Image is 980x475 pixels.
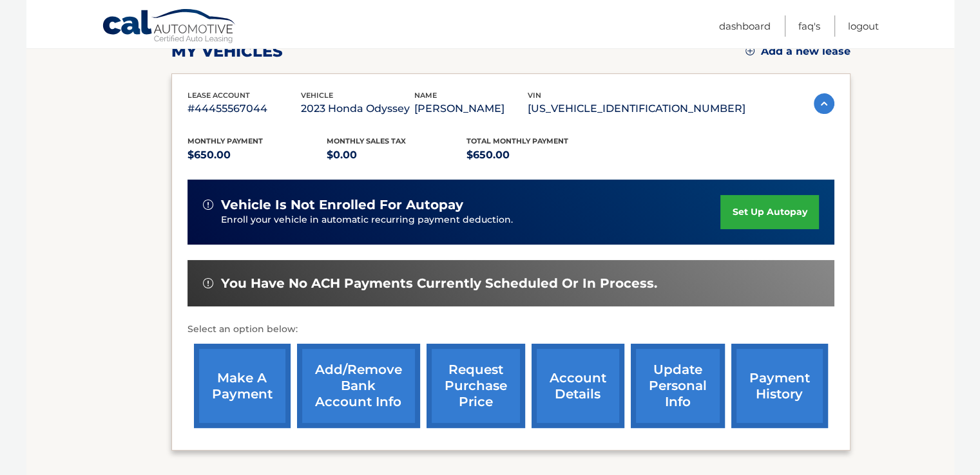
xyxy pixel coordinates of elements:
a: Cal Automotive [102,8,237,46]
a: Logout [848,15,879,37]
span: You have no ACH payments currently scheduled or in process. [221,275,657,292]
a: set up autopay [720,195,818,229]
span: lease account [187,91,250,100]
img: add.svg [745,46,754,55]
a: account details [532,344,624,428]
p: #44455567044 [187,100,301,118]
a: Add/Remove bank account info [297,344,420,428]
a: request purchase price [427,344,525,428]
p: $650.00 [466,146,606,164]
a: FAQ's [798,15,820,37]
p: Select an option below: [187,322,834,337]
span: vin [528,91,541,100]
p: $0.00 [327,146,466,164]
img: accordion-active.svg [814,93,834,114]
span: vehicle [301,91,333,100]
span: Total Monthly Payment [466,136,568,145]
img: alert-white.svg [203,278,213,288]
a: payment history [731,344,828,428]
h2: my vehicles [171,42,283,61]
p: 2023 Honda Odyssey [301,100,414,118]
span: vehicle is not enrolled for autopay [221,197,463,213]
span: Monthly sales Tax [327,136,406,145]
a: Add a new lease [745,45,850,58]
p: Enroll your vehicle in automatic recurring payment deduction. [221,213,721,227]
a: make a payment [194,344,291,428]
p: [US_VEHICLE_IDENTIFICATION_NUMBER] [528,100,745,118]
img: alert-white.svg [203,200,213,210]
span: name [414,91,437,100]
a: update personal info [631,344,725,428]
p: $650.00 [187,146,327,164]
p: [PERSON_NAME] [414,100,528,118]
span: Monthly Payment [187,136,263,145]
a: Dashboard [719,15,771,37]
